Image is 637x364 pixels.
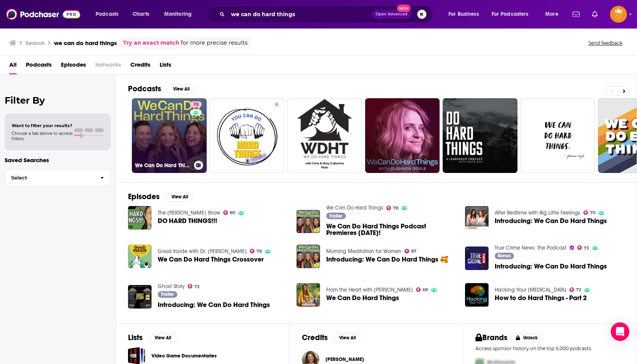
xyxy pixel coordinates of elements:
[158,256,264,263] a: We Can Do Hard Things Crossover
[128,206,152,230] a: DO HARD THINGS!!!
[152,352,217,360] a: Video Game Documentaries
[589,8,601,21] a: Show notifications dropdown
[297,210,320,233] a: We Can Do Hard Things Podcast Premieres Tuesday, May 11th!
[495,263,607,270] a: Introducing: We Can Do Hard Things
[275,101,278,109] span: 6
[193,101,199,109] span: 78
[158,302,270,308] a: Introducing: We Can Do Hard Things
[443,8,489,20] button: open menu
[411,250,416,253] span: 87
[576,288,581,292] span: 72
[5,95,111,106] h2: Filter By
[487,8,540,20] button: open menu
[448,9,479,20] span: For Business
[5,175,94,180] span: Select
[128,192,160,201] h2: Episodes
[416,287,428,292] a: 69
[372,10,411,19] button: Open AdvancedNew
[223,210,236,215] a: 80
[130,59,150,74] a: Credits
[423,288,428,292] span: 69
[159,8,202,20] button: open menu
[90,8,128,20] button: open menu
[128,192,194,201] a: EpisodesView All
[26,59,52,74] a: Podcasts
[256,250,262,253] span: 78
[326,295,399,301] a: We Can Do Hard Things
[465,247,489,270] a: Introducing: We Can Do Hard Things
[577,245,590,250] a: 73
[160,59,171,74] a: Lists
[297,245,320,268] a: Introducing: We Can Do Hard Things 🥰
[610,6,627,23] button: Show profile menu
[123,39,179,47] a: Try an exact match
[465,206,489,230] img: Introducing: We Can Do Hard Things
[386,206,399,210] a: 78
[586,40,625,46] button: Send feedback
[376,12,408,16] span: Open Advanced
[210,98,285,173] a: 6
[128,84,195,94] a: PodcastsView All
[167,84,195,94] button: View All
[297,283,320,307] img: We Can Do Hard Things
[570,8,583,21] a: Show notifications dropdown
[61,59,86,74] a: Episodes
[511,333,543,342] button: Unlock
[25,39,45,47] h3: Search
[393,206,398,210] span: 78
[326,223,456,236] span: We Can Do Hard Things Podcast Premieres [DATE]!
[54,39,117,47] h3: we can do hard things
[95,59,121,74] span: Networks
[6,7,80,22] img: Podchaser - Follow, Share and Rate Podcasts
[230,211,235,215] span: 80
[326,223,456,236] a: We Can Do Hard Things Podcast Premieres Tuesday, May 11th!
[161,292,174,297] span: Trailer
[228,8,372,20] input: Search podcasts, credits, & more...
[128,333,177,342] a: ListsView All
[302,333,328,342] h2: Credits
[475,346,624,351] p: Access sponsor history on the top 5,000 podcasts.
[194,285,199,289] span: 72
[495,245,566,251] a: True Crime News: The Podcast
[190,101,202,107] a: 78
[584,247,589,250] span: 73
[164,9,192,20] span: Monitoring
[158,210,220,216] a: The Russell Brunson Show
[326,256,448,263] span: Introducing: We Can Do Hard Things 🥰
[611,322,629,341] div: Open Intercom Messenger
[128,285,152,309] img: Introducing: We Can Do Hard Things
[495,295,587,301] a: How to do Hard Things - Part 2
[498,253,511,258] span: Bonus
[128,245,152,268] img: We Can Do Hard Things Crossover
[495,218,607,224] a: Introducing: We Can Do Hard Things
[326,205,383,211] a: We Can Do Hard Things
[133,9,149,20] span: Charts
[495,287,566,293] a: Hacking Your ADHD
[326,248,401,255] a: Morning Meditation for Women
[5,169,111,186] button: Select
[188,284,200,289] a: 72
[302,333,362,342] a: CreditsView All
[272,101,281,107] a: 6
[325,356,364,362] span: [PERSON_NAME]
[329,214,342,218] span: Trailer
[475,333,507,342] h2: Brands
[214,5,440,23] div: Search podcasts, credits, & more...
[465,283,489,307] img: How to do Hard Things - Part 2
[545,9,558,20] span: More
[128,84,161,94] h2: Podcasts
[12,131,72,141] span: Choose a tab above to access filters.
[9,59,17,74] a: All
[96,9,118,20] span: Podcasts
